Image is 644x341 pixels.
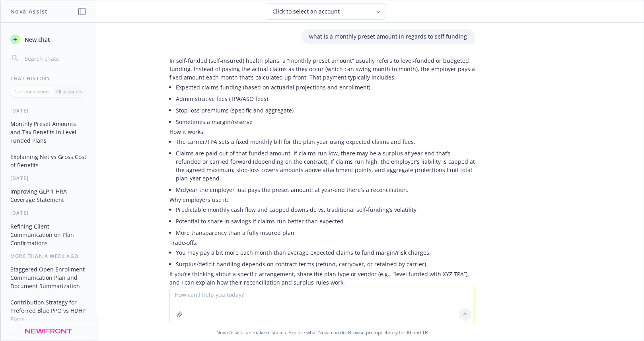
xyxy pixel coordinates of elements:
button: Refining Client Communication on Plan Confirmations [7,220,89,250]
div: Chat History [1,75,96,82]
h1: Nova Assist [10,7,48,15]
span: Click to select an account [272,8,340,15]
li: The carrier/TPA sets a fixed monthly bill for the plan year using expected claims and fees. [176,136,475,147]
span: New chat [23,35,50,44]
input: Search chats [23,53,86,64]
li: Claims are paid out of that funded amount. If claims run low, there may be a surplus at year‑end ... [176,147,475,184]
p: Current account [14,88,50,95]
li: Potential to share in savings if claims run better than expected [176,215,475,227]
button: Staggered Open Enrollment Communication Plan and Document Summarization [7,263,89,293]
div: [DATE] [1,209,96,216]
p: In self-funded (self-insured) health plans, a “monthly preset amount” usually refers to level-fun... [169,56,475,81]
p: All accounts [56,88,82,95]
li: Surplus/deficit handling depends on contract terms (refund, carryover, or retained by carrier). [176,258,475,270]
a: TR [422,329,428,336]
button: Monthly Preset Amounts and Tax Benefits in Level-Funded Plans [7,117,89,147]
li: Predictable monthly cash flow and capped downside vs. traditional self-funding’s volatility [176,204,475,215]
li: Administrative fees (TPA/ASO fees) [176,93,475,105]
button: New chat [7,32,89,46]
p: Trade‑offs: [169,238,475,247]
p: How it works: [169,128,475,136]
li: Stop‑loss premiums (specific and aggregate) [176,105,475,116]
p: If you’re thinking about a specific arrangement, share the plan type or vendor (e.g., “level‑fund... [169,270,475,287]
button: Contribution Strategy for Preferred Blue PPO vs HDHP Plans [7,296,89,325]
li: You may pay a bit more each month than average expected claims to fund margin/risk charges. [176,247,475,258]
li: Sometimes a margin/reserve [176,116,475,128]
button: Improving GLP-1 HRA Coverage Statement [7,185,89,206]
div: [DATE] [1,107,96,114]
a: BI [407,329,411,336]
button: Click to select an account [266,4,385,19]
div: [DATE] [1,175,96,182]
p: Why employers use it: [169,196,475,204]
p: what is a monthly preset amount in regards to self funding [309,32,467,41]
span: Nova Assist can make mistakes. Explore what Nova can do: Browse prompt library for and [4,324,640,341]
li: More transparency than a fully insured plan [176,227,475,238]
li: Expected claims funding (based on actuarial projections and enrollment) [176,81,475,93]
button: Explaining Net vs Gross Cost of Benefits [7,150,89,172]
li: Midyear the employer just pays the preset amount; at year‑end there’s a reconciliation. [176,184,475,196]
div: More than a week ago [1,253,96,260]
